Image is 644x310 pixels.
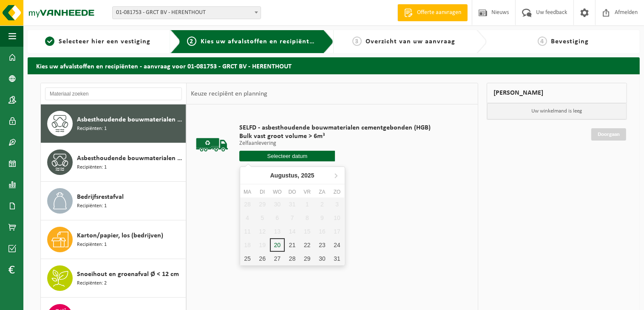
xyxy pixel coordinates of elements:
[329,252,344,265] div: 31
[285,252,300,265] div: 28
[300,238,315,252] div: 22
[187,83,272,104] div: Keuze recipiënt en planning
[77,279,107,287] span: Recipiënten: 2
[41,259,186,298] button: Snoeihout en groenafval Ø < 12 cm Recipiënten: 2
[285,238,300,252] div: 21
[45,37,54,46] span: 1
[77,241,107,249] span: Recipiënten: 1
[41,104,186,143] button: Asbesthoudende bouwmaterialen cementgebonden (hechtgebonden) Recipiënten: 1
[255,188,270,196] div: di
[77,125,107,133] span: Recipiënten: 1
[41,220,186,259] button: Karton/papier, los (bedrijven) Recipiënten: 1
[397,4,468,21] a: Offerte aanvragen
[315,252,329,265] div: 30
[77,115,184,125] span: Asbesthoudende bouwmaterialen cementgebonden (hechtgebonden)
[551,38,589,45] span: Bevestiging
[239,124,431,132] span: SELFD - asbesthoudende bouwmaterialen cementgebonden (HGB)
[239,132,431,141] span: Bulk vast groot volume > 6m³
[538,37,547,46] span: 4
[315,188,329,196] div: za
[239,141,431,147] p: Zelfaanlevering
[32,37,164,47] a: 1Selecteer hier een vestiging
[591,128,626,141] a: Doorgaan
[270,188,285,196] div: wo
[255,252,270,265] div: 26
[301,172,314,178] i: 2025
[77,192,124,202] span: Bedrijfsrestafval
[329,188,344,196] div: zo
[285,188,300,196] div: do
[77,269,179,279] span: Snoeihout en groenafval Ø < 12 cm
[270,252,285,265] div: 27
[240,252,255,265] div: 25
[487,103,627,119] p: Uw winkelmand is leeg
[113,7,261,19] span: 01-081753 - GRCT BV - HERENTHOUT
[28,57,640,74] h2: Kies uw afvalstoffen en recipiënten - aanvraag voor 01-081753 - GRCT BV - HERENTHOUT
[201,38,318,45] span: Kies uw afvalstoffen en recipiënten
[77,202,107,210] span: Recipiënten: 1
[41,182,186,220] button: Bedrijfsrestafval Recipiënten: 1
[487,83,627,103] div: [PERSON_NAME]
[329,238,344,252] div: 24
[239,151,335,161] input: Selecteer datum
[187,37,196,46] span: 2
[112,6,261,19] span: 01-081753 - GRCT BV - HERENTHOUT
[77,231,163,241] span: Karton/papier, los (bedrijven)
[77,163,107,172] span: Recipiënten: 1
[45,87,182,100] input: Materiaal zoeken
[300,252,315,265] div: 29
[240,188,255,196] div: ma
[315,238,329,252] div: 23
[41,143,186,182] button: Asbesthoudende bouwmaterialen cementgebonden met isolatie(hechtgebonden) Recipiënten: 1
[267,169,318,182] div: Augustus,
[59,38,150,45] span: Selecteer hier een vestiging
[366,38,456,45] span: Overzicht van uw aanvraag
[270,238,285,252] div: 20
[415,8,463,17] span: Offerte aanvragen
[77,153,184,163] span: Asbesthoudende bouwmaterialen cementgebonden met isolatie(hechtgebonden)
[352,37,362,46] span: 3
[300,188,315,196] div: vr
